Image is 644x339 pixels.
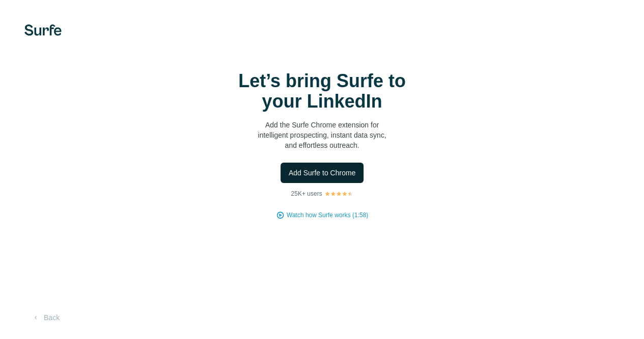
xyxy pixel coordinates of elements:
button: Back [24,308,67,327]
p: 25K+ users [291,189,322,198]
span: Add Surfe to Chrome [289,168,356,178]
button: Add Surfe to Chrome [281,163,364,183]
p: Add the Surfe Chrome extension for intelligent prospecting, instant data sync, and effortless out... [220,120,424,150]
img: Surfe's logo [24,24,62,36]
h1: Let’s bring Surfe to your LinkedIn [220,71,424,112]
img: Rating Stars [324,191,353,197]
button: Watch how Surfe works (1:58) [287,211,368,220]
